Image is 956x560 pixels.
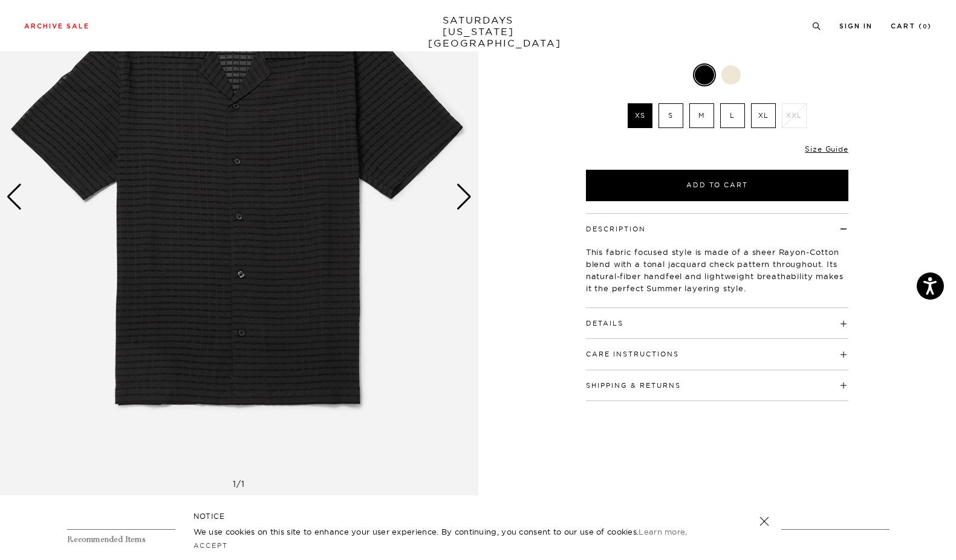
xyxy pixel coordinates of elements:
a: Accept [193,541,229,550]
button: Description [586,226,646,233]
h5: NOTICE [193,511,763,522]
a: Learn more [639,527,685,536]
label: L [720,103,745,128]
p: We use cookies on this site to enhance your user experience. By continuing, you consent to our us... [193,526,720,538]
h4: Recommended Items [67,535,889,545]
p: This fabric focused style is made of a sheer Rayon-Cotton blend with a tonal jacquard check patte... [586,246,848,294]
a: Archive Sale [24,23,89,30]
a: SATURDAYS[US_STATE][GEOGRAPHIC_DATA] [428,14,528,49]
span: 1 [241,478,245,489]
button: Care Instructions [586,351,679,358]
small: 0 [923,24,928,30]
div: Next slide [456,184,472,210]
label: S [658,103,683,128]
label: M [689,103,714,128]
button: Details [586,320,623,327]
div: Previous slide [6,184,22,210]
a: Size Guide [805,144,848,153]
a: Sign In [839,23,873,30]
button: Add to Cart [586,170,848,201]
a: Cart (0) [891,23,932,30]
label: XS [628,103,652,128]
label: XL [751,103,776,128]
button: Shipping & Returns [586,382,681,389]
span: 1 [233,478,236,489]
